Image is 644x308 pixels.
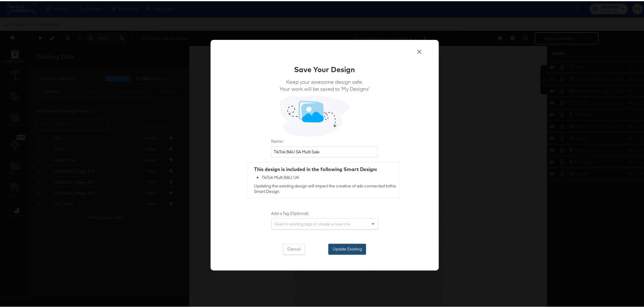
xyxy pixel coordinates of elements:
button: Update Existing [328,243,366,254]
label: Name: [271,137,378,143]
button: Cancel [283,243,305,254]
span: Keep your awesome design safe. [280,77,369,84]
div: TikTok Multi BAU UK [262,173,397,179]
div: Search existing tags or create a new one [272,218,378,228]
div: Updating the existing design will impact the creative of ads connected to this Smart Design . [248,162,400,196]
span: Your work will be saved to ‘My Designs’ [280,84,369,91]
div: Save Your Design [294,63,355,73]
label: Add a Tag (Optional): [271,209,378,215]
div: This design is included in the following Smart Design: [254,165,397,172]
